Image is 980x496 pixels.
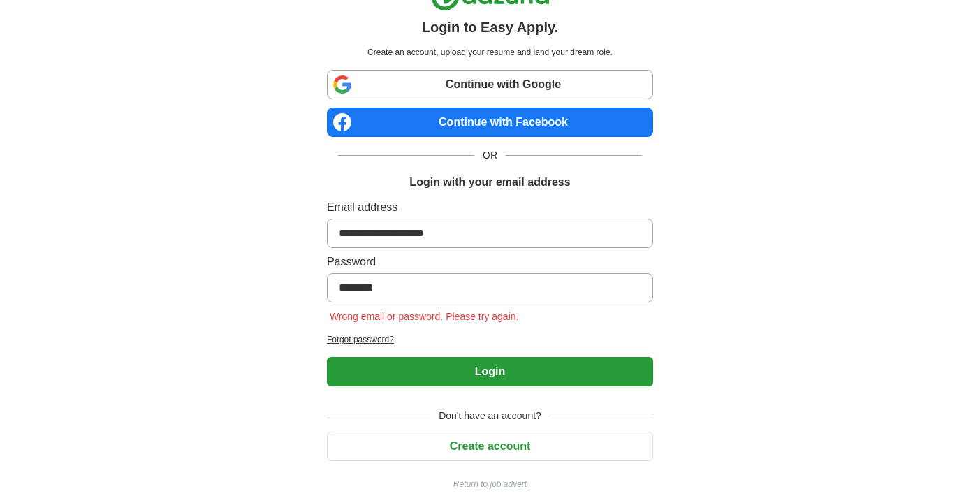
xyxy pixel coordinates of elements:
[327,478,653,490] a: Return to job advert
[330,46,650,59] p: Create an account, upload your resume and land your dream role.
[327,311,522,322] span: Wrong email or password. Please try again.
[327,432,653,461] button: Create account
[327,70,653,99] a: Continue with Google
[327,108,653,137] a: Continue with Facebook
[430,409,550,423] span: Don't have an account?
[327,199,653,216] label: Email address
[409,174,570,191] h1: Login with your email address
[474,148,506,163] span: OR
[327,333,653,346] a: Forgot password?
[327,357,653,386] button: Login
[422,17,559,38] h1: Login to Easy Apply.
[327,440,653,452] a: Create account
[327,254,653,270] label: Password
